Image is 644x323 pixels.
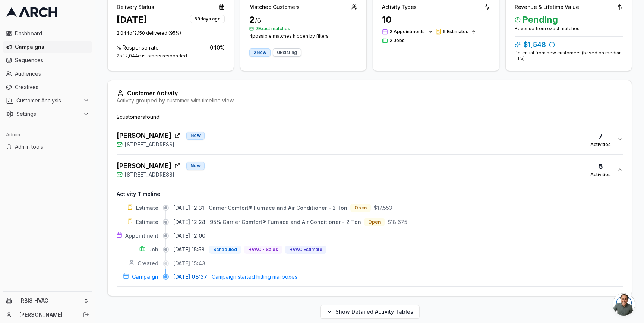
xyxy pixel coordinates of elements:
button: [PERSON_NAME]New[STREET_ADDRESS]7Activities [117,124,623,154]
span: [PERSON_NAME] [117,161,171,171]
button: Customer Analysis [3,95,92,107]
div: Revenue & Lifetime Value [515,3,579,11]
span: Campaign [132,273,158,281]
span: [STREET_ADDRESS] [125,141,174,148]
button: Open [350,204,371,212]
span: Carrier Comfort® Furnace and Air Conditioner - 2 Ton [209,205,347,211]
div: Admin [3,129,92,141]
span: Estimate [136,218,158,226]
button: Open [364,218,385,226]
span: 0.10 % [210,44,225,51]
span: $17,553 [374,204,392,212]
span: Creatives [15,83,89,91]
h4: Activity Timeline [117,190,623,198]
span: Created [138,260,158,267]
span: 2 Appointments [389,29,425,35]
button: IRBIS HVAC [3,295,92,307]
button: 95% Carrier Comfort® Furnace and Air Conditioner - 2 Ton [210,218,361,226]
span: / 6 [255,17,261,24]
a: Dashboard [3,28,92,39]
span: Admin tools [15,143,89,151]
button: [PERSON_NAME]New[STREET_ADDRESS]5Activities [117,155,623,184]
span: Dashboard [15,30,89,37]
div: Potential from new customers (based on median LTV) [515,50,623,62]
a: Campaigns [3,41,92,53]
span: [STREET_ADDRESS] [125,171,174,178]
button: HVAC Estimate [285,246,326,254]
div: 10 [382,14,490,26]
div: Activity grouped by customer with timeline view [117,97,623,104]
span: Response rate [123,44,159,51]
button: Show Detailed Activity Tables [320,305,420,319]
div: $1,548 [515,39,623,50]
span: Campaign started hitting mailboxes [212,273,297,281]
span: [DATE] 15:58 [173,246,205,253]
span: [PERSON_NAME] [117,130,171,141]
span: Job [148,246,158,253]
span: Campaigns [15,43,89,51]
div: 2 New [249,48,271,57]
div: Customer Activity [117,89,623,97]
span: [DATE] 12:31 [173,204,204,212]
div: 2 customer s found [117,113,623,121]
button: Scheduled [209,246,241,254]
span: Audiences [15,70,89,77]
a: Open chat [613,293,635,316]
span: 95% Carrier Comfort® Furnace and Air Conditioner - 2 Ton [210,219,361,225]
span: Settings [16,110,80,118]
a: Sequences [3,54,92,66]
span: [DATE] 12:00 [173,232,205,240]
span: IRBIS HVAC [19,297,80,304]
span: Sequences [15,57,89,64]
div: [PERSON_NAME]New[STREET_ADDRESS]5Activities [117,184,623,286]
span: Estimate [136,204,158,212]
button: 68days ago [190,14,225,23]
div: 5 [590,161,611,172]
button: HVAC - Sales [244,246,282,254]
span: Customer Analysis [16,97,80,104]
div: Activities [590,142,611,148]
div: Revenue from exact matches [515,26,623,32]
button: Settings [3,108,92,120]
div: Activities [590,172,611,178]
a: [PERSON_NAME] [19,311,75,319]
div: Activity Types [382,3,417,11]
div: New [186,132,205,140]
div: 2 [249,14,357,26]
span: 2 Exact matches [249,26,357,32]
a: Creatives [3,81,92,93]
a: Audiences [3,68,92,80]
div: [DATE] [117,14,147,26]
span: Pending [515,14,623,26]
div: Delivery Status [117,3,154,11]
div: Matched Customers [249,3,300,11]
div: New [186,162,205,170]
span: [DATE] 12:28 [173,218,205,226]
span: 2 Jobs [389,38,405,44]
span: 6 Estimates [443,29,468,35]
p: 2,044 of 2,150 delivered ( 95 %) [117,30,225,36]
span: $18,675 [388,218,407,226]
span: Appointment [125,232,158,240]
div: 7 [590,131,611,142]
a: Admin tools [3,141,92,153]
div: 68 days ago [190,15,225,23]
span: [DATE] 08:37 [173,273,207,281]
span: 4 possible matches hidden by filters [249,33,357,39]
span: [DATE] 15:43 [173,260,205,267]
button: Carrier Comfort® Furnace and Air Conditioner - 2 Ton [209,204,347,212]
div: 2 of 2,044 customers responded [117,53,225,59]
div: 0 Existing [273,48,301,57]
button: Log out [81,310,91,320]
